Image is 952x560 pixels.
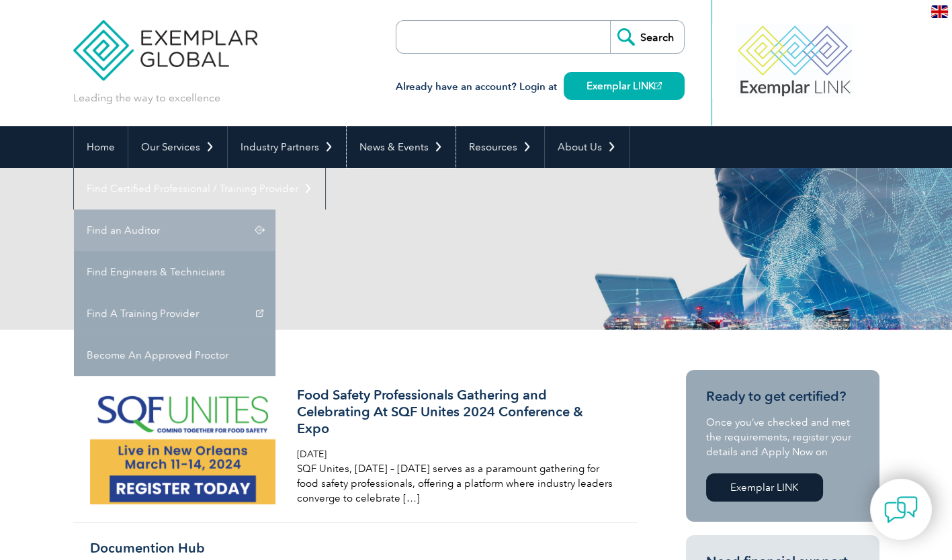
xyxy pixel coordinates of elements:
a: About Us [545,126,629,168]
h3: Food Safety Professionals Gathering and Celebrating At SQF Unites 2024 Conference & Expo [297,387,615,437]
h1: Search [73,222,589,248]
h3: Ready to get certified? [706,388,859,405]
a: Find A Training Provider [74,293,275,334]
a: Exemplar LINK [564,72,685,100]
a: Home [74,126,128,168]
a: Become An Approved Proctor [74,334,275,376]
p: Once you’ve checked and met the requirements, register your details and Apply Now on [706,415,859,459]
img: contact-chat.png [884,493,918,526]
h3: Already have an account? Login at [396,79,685,95]
a: Industry Partners [228,126,346,168]
a: Exemplar LINK [706,473,823,502]
a: Find an Auditor [74,209,275,251]
a: Resources [456,126,544,168]
p: SQF Unites, [DATE] – [DATE] serves as a paramount gathering for food safety professionals, offeri... [297,461,615,506]
p: Results for: Edition 10 [73,261,476,276]
p: Leading the way to excellence [73,91,220,105]
a: Our Services [128,126,227,168]
h3: Documention Hub [90,540,408,557]
img: SQF-Unites-2024-Feathr-Ad-300x250-1-e1706827011800.png [90,387,276,505]
a: Find Certified Professional / Training Provider [74,168,325,209]
a: Find Engineers & Technicians [74,251,275,293]
span: [DATE] [297,449,327,460]
img: open_square.png [654,82,662,89]
a: Food Safety Professionals Gathering and Celebrating At SQF Unites 2024 Conference & Expo [DATE] S... [73,370,638,523]
input: Search [610,21,684,53]
img: en [931,5,948,18]
a: News & Events [347,126,456,168]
